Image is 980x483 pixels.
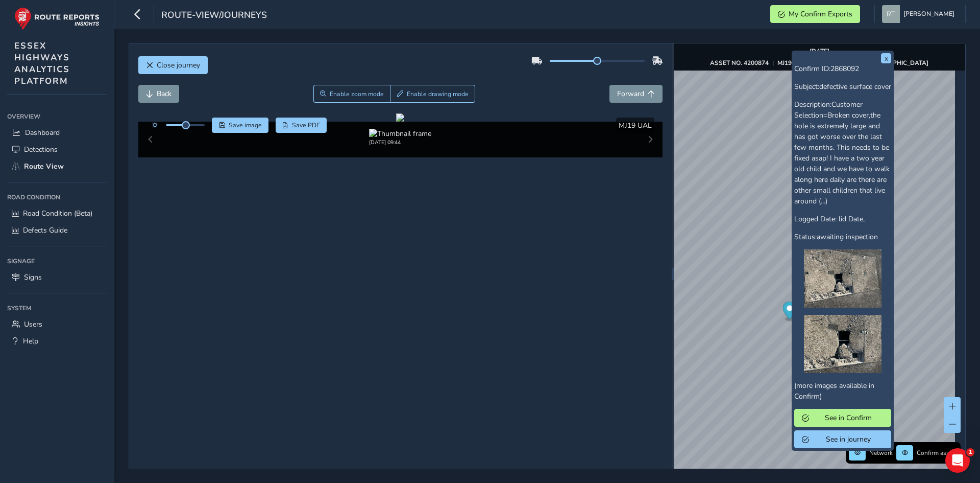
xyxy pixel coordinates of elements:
span: Users [24,319,42,329]
button: Forward [609,85,663,103]
a: Signs [7,269,107,286]
span: Signs [24,272,42,282]
strong: MJ19 UAL [777,59,806,67]
span: Save PDF [292,121,320,129]
p: (more images available in Confirm) [794,380,891,402]
a: Dashboard [7,124,107,141]
div: Overview [7,109,107,124]
a: Users [7,316,107,333]
div: Map marker [782,302,796,323]
span: Save image [229,121,262,129]
span: Enable drawing mode [407,90,469,98]
span: [PERSON_NAME] [903,5,954,23]
span: MJ19 UAL [619,121,652,130]
span: Customer Selection=Broken cover,the hole is extremely large and has got worse over the last few m... [794,100,890,206]
button: Close journey [138,56,208,74]
span: lid Date, [839,214,865,224]
p: Description: [794,99,891,206]
img: diamond-layout [882,5,900,23]
span: defective surface cover [819,82,891,91]
span: awaiting inspection [817,232,878,242]
a: Road Condition (Beta) [7,205,107,222]
span: 1 [966,448,974,456]
a: Detections [7,141,107,158]
iframe: Intercom live chat [945,448,970,473]
span: Forward [617,89,644,99]
span: Detections [24,145,58,154]
a: Defects Guide [7,222,107,239]
span: Road Condition (Beta) [23,209,92,218]
span: Close journey [157,60,200,70]
span: Defects Guide [23,225,67,235]
span: Dashboard [25,128,60,137]
button: See in Confirm [794,409,891,427]
a: Route View [7,158,107,175]
div: | | [710,59,928,67]
img: https://www.essexhighways.org/reports/2023/09/15/Report_83c521493f4144fd953f7e3f570b841a_IMG_0793... [804,249,881,308]
button: Zoom [313,85,390,103]
button: PDF [276,118,327,133]
div: [DATE] 09:44 [369,139,431,146]
span: route-view/journeys [161,9,267,23]
span: See in journey [813,434,884,444]
div: Signage [7,254,107,269]
button: Draw [390,85,475,103]
span: 2868092 [830,64,859,74]
img: Thumbnail frame [369,129,431,139]
span: ESSEX HIGHWAYS ANALYTICS PLATFORM [14,40,70,87]
p: Logged Date: [794,214,891,224]
span: Network [869,449,893,457]
span: See in Confirm [813,413,884,423]
p: Status: [794,232,891,242]
button: x [881,53,891,63]
button: [PERSON_NAME] [882,5,958,23]
span: Help [23,336,38,346]
p: Confirm ID: [794,63,891,74]
div: System [7,301,107,316]
a: Help [7,333,107,350]
img: https://www.essexhighways.org/reports/2023/09/15/Report_9d342999080a499489628d1c40a02c5d_IMG_0794... [804,315,881,373]
button: Back [138,85,179,103]
span: Back [157,89,171,99]
button: My Confirm Exports [770,5,860,23]
span: Route View [24,162,64,171]
p: Subject: [794,81,891,92]
button: See in journey [794,430,891,448]
strong: ASSET NO. 4200874 [710,59,769,67]
button: Save [212,118,268,133]
img: rr logo [14,7,100,30]
div: Road Condition [7,190,107,205]
strong: [DATE] [810,47,829,55]
span: My Confirm Exports [789,9,852,19]
span: Confirm assets [917,449,958,457]
span: Enable zoom mode [330,90,384,98]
